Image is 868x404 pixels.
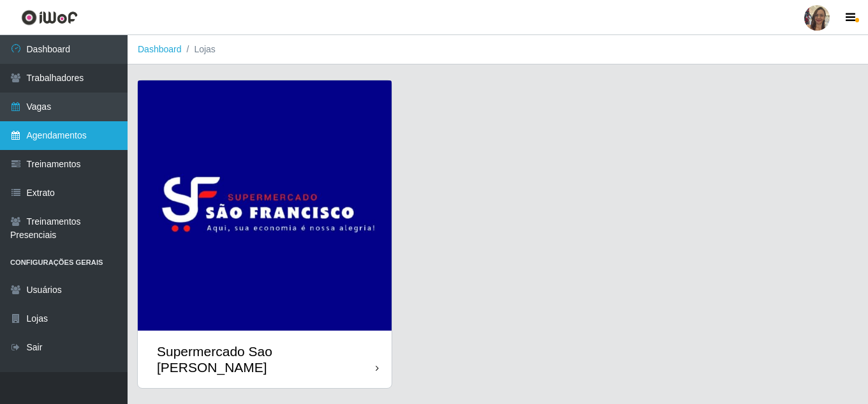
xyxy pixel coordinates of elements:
a: Supermercado Sao [PERSON_NAME] [138,80,392,388]
nav: breadcrumb [128,35,868,64]
div: Supermercado Sao [PERSON_NAME] [157,343,376,375]
img: cardImg [138,80,392,331]
img: CoreUI Logo [21,10,78,26]
li: Lojas [182,43,216,56]
a: Dashboard [138,44,182,54]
